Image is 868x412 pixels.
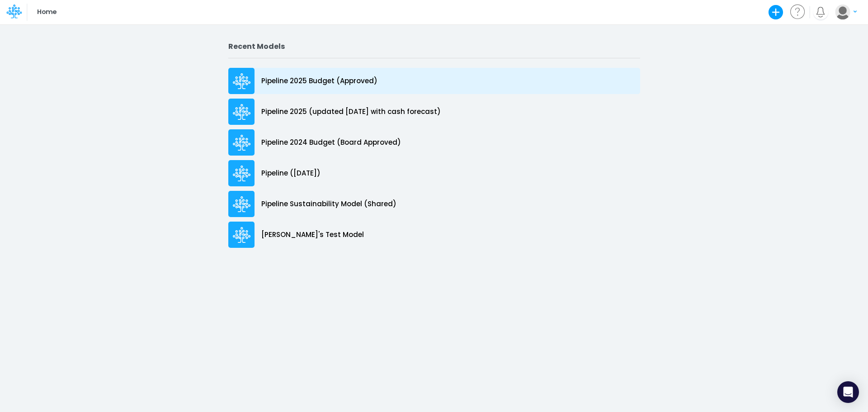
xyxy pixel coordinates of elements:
[261,168,321,179] p: Pipeline ([DATE])
[815,7,826,17] a: Notifications
[228,42,640,51] h2: Recent Models
[261,76,377,86] p: Pipeline 2025 Budget (Approved)
[261,137,401,148] p: Pipeline 2024 Budget (Board Approved)
[228,189,640,219] a: Pipeline Sustainability Model (Shared)
[261,107,441,117] p: Pipeline 2025 (updated [DATE] with cash forecast)
[228,66,640,96] a: Pipeline 2025 Budget (Approved)
[261,230,364,240] p: [PERSON_NAME]'s Test Model
[228,127,640,158] a: Pipeline 2024 Budget (Board Approved)
[37,7,57,17] p: Home
[837,381,859,403] div: Open Intercom Messenger
[228,219,640,250] a: [PERSON_NAME]'s Test Model
[261,199,396,209] p: Pipeline Sustainability Model (Shared)
[228,158,640,189] a: Pipeline ([DATE])
[228,96,640,127] a: Pipeline 2025 (updated [DATE] with cash forecast)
